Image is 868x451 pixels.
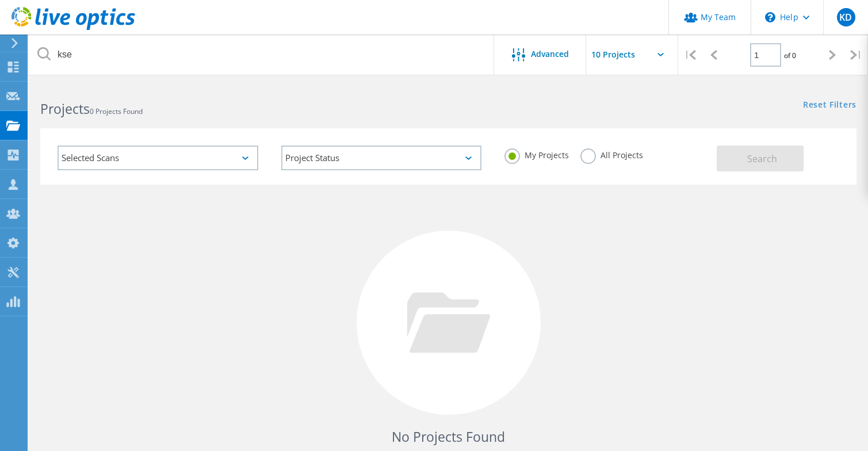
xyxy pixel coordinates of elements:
[765,12,775,22] svg: \n
[844,35,868,75] div: |
[90,106,143,116] span: 0 Projects Found
[531,50,569,58] span: Advanced
[580,148,643,159] label: All Projects
[58,146,258,170] div: Selected Scans
[504,148,569,159] label: My Projects
[717,146,804,171] button: Search
[29,35,495,75] input: Search projects by name, owner, ID, company, etc
[281,146,482,170] div: Project Status
[678,35,702,75] div: |
[803,101,856,110] a: Reset Filters
[784,51,796,60] span: of 0
[40,100,90,118] b: Projects
[747,152,777,165] span: Search
[52,427,845,446] h4: No Projects Found
[12,24,135,32] a: Live Optics Dashboard
[839,13,852,22] span: KD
